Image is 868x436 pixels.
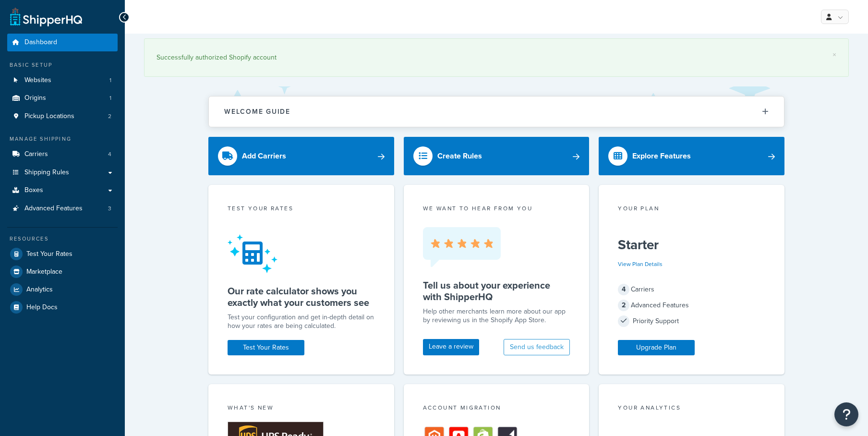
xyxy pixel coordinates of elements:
span: Boxes [24,186,43,194]
div: Carriers [618,283,765,296]
div: Your Plan [618,204,765,215]
span: 2 [618,300,629,311]
div: Your Analytics [618,403,765,414]
a: Boxes [7,182,118,199]
span: Origins [24,94,46,102]
span: Shipping Rules [24,169,69,177]
span: 1 [109,94,111,102]
span: Websites [24,76,51,85]
a: × [832,51,836,59]
span: 4 [108,150,111,158]
span: 4 [618,284,629,295]
a: Add Carriers [208,137,394,175]
div: Explore Features [632,149,691,163]
div: Basic Setup [7,61,118,69]
div: Manage Shipping [7,135,118,143]
a: Test Your Rates [7,245,118,263]
li: Origins [7,89,118,107]
div: Test your rates [228,204,375,215]
p: we want to hear from you [423,204,570,213]
button: Send us feedback [504,339,570,355]
h5: Starter [618,237,765,253]
span: 3 [108,205,111,213]
a: Websites1 [7,72,118,89]
span: 2 [108,112,111,121]
a: Shipping Rules [7,164,118,182]
a: Carriers4 [7,145,118,163]
span: Carriers [24,150,48,158]
a: Marketplace [7,263,118,280]
span: Test Your Rates [26,250,72,258]
button: Open Resource Center [834,402,858,426]
div: Successfully authorized Shopify account [157,51,836,64]
span: Advanced Features [24,205,83,213]
a: Help Docs [7,299,118,316]
span: Help Docs [26,303,58,312]
a: Explore Features [599,137,784,175]
a: Pickup Locations2 [7,108,118,125]
span: Marketplace [26,268,62,276]
li: Carriers [7,145,118,163]
div: Priority Support [618,315,765,328]
span: 1 [109,76,111,85]
div: Account Migration [423,403,570,414]
li: Advanced Features [7,200,118,218]
div: Resources [7,235,118,243]
div: Add Carriers [242,149,286,163]
span: Pickup Locations [24,112,74,121]
a: Analytics [7,281,118,298]
a: Origins1 [7,89,118,107]
a: Create Rules [404,137,590,175]
button: Welcome Guide [209,97,784,127]
li: Pickup Locations [7,108,118,125]
a: View Plan Details [618,260,663,268]
div: What's New [228,403,375,414]
div: Advanced Features [618,299,765,312]
div: Test your configuration and get in-depth detail on how your rates are being calculated. [228,313,375,330]
h5: Our rate calculator shows you exactly what your customers see [228,285,375,308]
a: Upgrade Plan [618,340,695,355]
h5: Tell us about your experience with ShipperHQ [423,279,570,303]
a: Test Your Rates [228,340,304,355]
span: Analytics [26,286,53,294]
a: Dashboard [7,34,118,51]
a: Advanced Features3 [7,200,118,218]
h2: Welcome Guide [224,108,290,115]
a: Leave a review [423,339,479,355]
li: Websites [7,72,118,89]
p: Help other merchants learn more about our app by reviewing us in the Shopify App Store. [423,307,570,325]
span: Dashboard [24,38,57,47]
div: Create Rules [437,149,482,163]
